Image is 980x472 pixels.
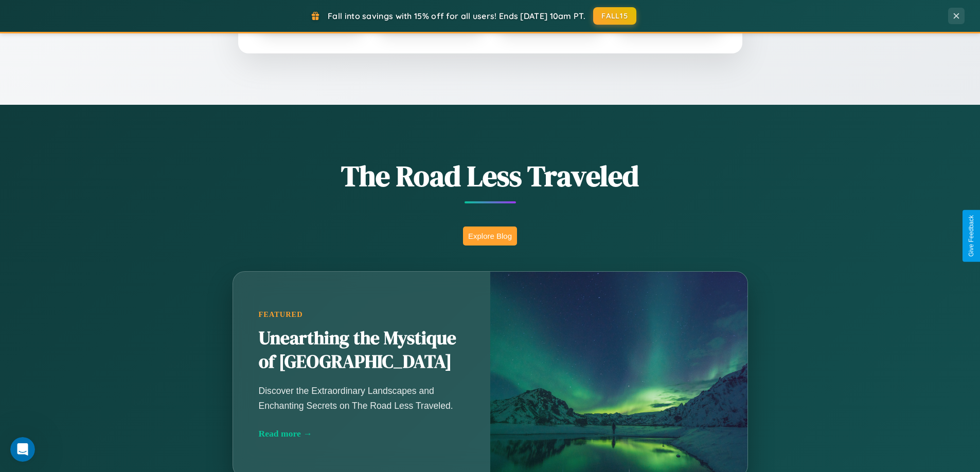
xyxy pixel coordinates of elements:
h1: The Road Less Traveled [182,156,799,196]
div: Read more → [259,428,465,439]
h2: Unearthing the Mystique of [GEOGRAPHIC_DATA] [259,327,465,374]
span: Fall into savings with 15% off for all users! Ends [DATE] 10am PT. [328,11,585,21]
button: Explore Blog [463,226,517,246]
button: FALL15 [593,7,636,25]
p: Discover the Extraordinary Landscapes and Enchanting Secrets on The Road Less Traveled. [259,384,465,412]
div: Give Feedback [968,215,975,257]
iframe: Intercom live chat [10,437,35,462]
div: Featured [259,310,465,319]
